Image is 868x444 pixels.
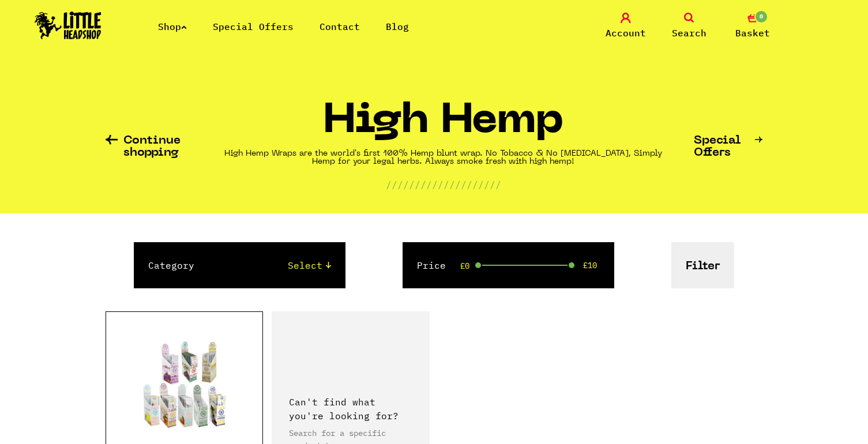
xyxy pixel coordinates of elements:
a: Contact [320,21,360,32]
img: Little Head Shop Logo [35,12,102,39]
h1: High Hemp [323,102,564,150]
a: Shop [158,21,187,32]
a: Special Offers [213,21,294,32]
span: £10 [583,261,597,270]
a: Blog [386,21,409,32]
a: Continue shopping [106,135,194,159]
label: Price [417,258,446,272]
button: Filter [671,242,734,288]
label: Category [148,258,194,272]
span: £0 [460,261,469,270]
p: //////////////////// [386,178,501,191]
span: Account [606,26,646,40]
a: Special Offers [694,135,763,159]
a: Search [660,13,718,40]
strong: High Hemp Wraps are the world's first 100% Hemp blunt wrap. No Tobacco & No [MEDICAL_DATA], Simpl... [224,150,662,165]
a: 0 Basket [724,13,781,40]
span: Search [672,26,707,40]
p: Can't find what you're looking for? [289,395,412,423]
span: 0 [754,10,768,24]
span: Basket [735,26,770,40]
